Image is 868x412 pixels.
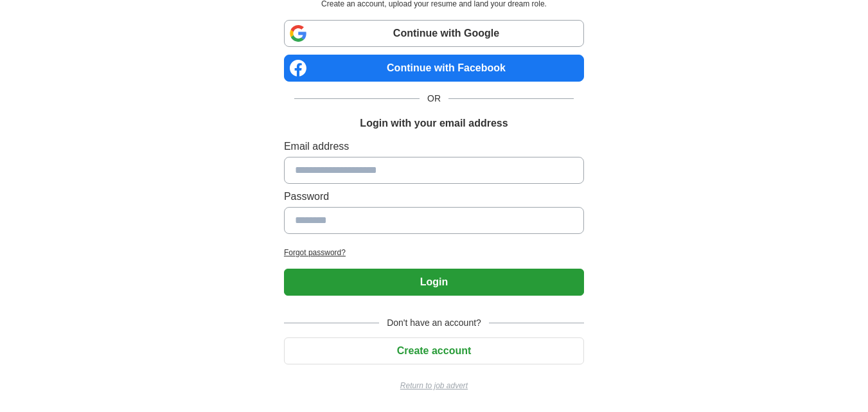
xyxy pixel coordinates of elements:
[284,380,584,391] a: Return to job advert
[284,55,584,82] a: Continue with Facebook
[284,345,584,356] a: Create account
[420,92,448,105] span: OR
[284,247,584,258] a: Forgot password?
[284,337,584,364] button: Create account
[379,316,489,330] span: Don't have an account?
[284,269,584,296] button: Login
[284,189,584,204] label: Password
[284,20,584,47] a: Continue with Google
[360,116,508,131] h1: Login with your email address
[284,139,584,154] label: Email address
